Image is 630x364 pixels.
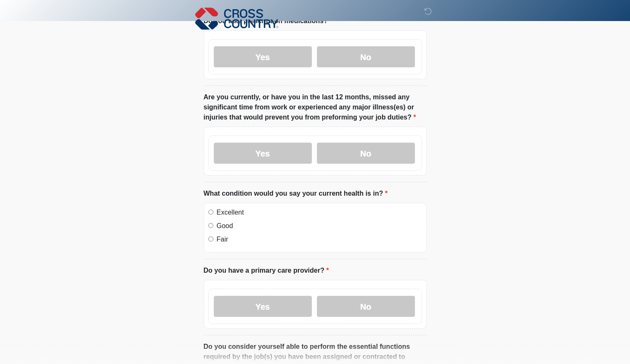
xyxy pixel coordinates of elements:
label: Yes [214,296,312,317]
label: Good [217,221,422,231]
input: Good [208,223,213,228]
label: Yes [214,143,312,164]
label: Do you have a primary care provider? [204,266,329,276]
img: Cross Country Logo [195,6,279,31]
label: Fair [217,234,422,244]
label: What condition would you say your current health is in? [204,189,388,199]
label: Yes [214,46,312,67]
label: No [317,296,415,317]
label: Excellent [217,207,422,218]
label: No [317,143,415,164]
input: Excellent [208,210,213,215]
label: Are you currently, or have you in the last 12 months, missed any significant time from work or ex... [204,92,427,122]
input: Fair [208,236,213,242]
label: No [317,46,415,67]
